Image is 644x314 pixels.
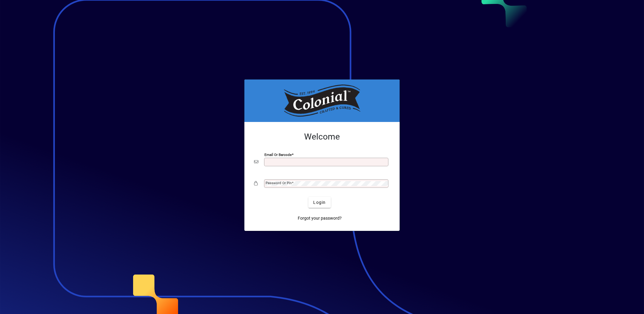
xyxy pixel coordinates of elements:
span: Forgot your password? [298,215,342,221]
h2: Welcome [254,132,390,142]
button: Login [308,197,330,208]
a: Forgot your password? [295,213,344,224]
mat-label: Email or Barcode [264,153,292,157]
span: Login [313,199,326,206]
mat-label: Password or Pin [266,181,292,185]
